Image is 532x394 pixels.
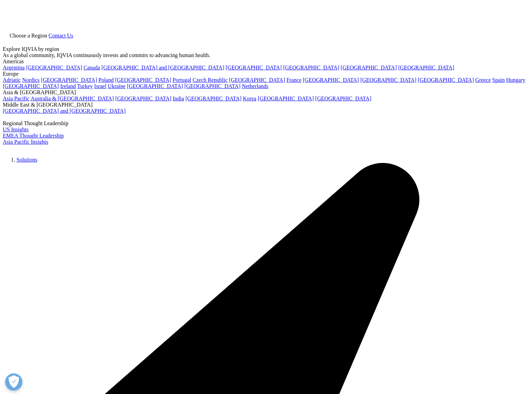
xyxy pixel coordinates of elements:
[41,77,97,83] a: [GEOGRAPHIC_DATA]
[22,77,40,83] a: Nordics
[226,65,282,70] a: [GEOGRAPHIC_DATA]
[303,77,359,83] a: [GEOGRAPHIC_DATA]
[3,127,29,132] a: US Insights
[26,65,82,70] a: [GEOGRAPHIC_DATA]
[258,96,314,101] a: [GEOGRAPHIC_DATA]
[3,102,529,108] div: Middle East & [GEOGRAPHIC_DATA]
[506,77,525,83] a: Hungary
[101,65,224,70] a: [GEOGRAPHIC_DATA] and [GEOGRAPHIC_DATA]
[398,65,454,70] a: [GEOGRAPHIC_DATA]
[283,65,339,70] a: [GEOGRAPHIC_DATA]
[84,65,100,70] a: Canada
[115,96,171,101] a: [GEOGRAPHIC_DATA]
[3,46,529,52] div: Explore IQVIA by region
[229,77,285,83] a: [GEOGRAPHIC_DATA]
[3,71,529,77] div: Europe
[98,77,113,83] a: Poland
[184,83,240,89] a: [GEOGRAPHIC_DATA]
[115,77,171,83] a: [GEOGRAPHIC_DATA]
[3,139,48,145] a: Asia Pacific Insights
[3,96,30,101] a: Asia Pacific
[3,58,529,65] div: Americas
[10,33,47,39] span: Choose a Region
[5,373,22,391] button: Open Preferences
[173,96,184,101] a: India
[418,77,474,83] a: [GEOGRAPHIC_DATA]
[341,65,397,70] a: [GEOGRAPHIC_DATA]
[60,83,76,89] a: Ireland
[185,96,241,101] a: [GEOGRAPHIC_DATA]
[3,120,529,127] div: Regional Thought Leadership
[3,52,529,58] div: As a global community, IQVIA continuously invests and commits to advancing human health.
[48,33,73,39] a: Contact Us
[108,83,126,89] a: Ukraine
[243,96,256,101] a: Korea
[3,133,64,139] a: EMEA Thought Leadership
[360,77,416,83] a: [GEOGRAPHIC_DATA]
[31,96,114,101] a: Australia & [GEOGRAPHIC_DATA]
[3,65,25,70] a: Argentina
[242,83,268,89] a: Netherlands
[286,77,302,83] a: France
[315,96,371,101] a: [GEOGRAPHIC_DATA]
[77,83,93,89] a: Turkey
[492,77,504,83] a: Spain
[3,77,21,83] a: Adriatic
[17,157,37,163] a: Solutions
[3,89,529,96] div: Asia & [GEOGRAPHIC_DATA]
[127,83,183,89] a: [GEOGRAPHIC_DATA]
[94,83,107,89] a: Israel
[173,77,191,83] a: Portugal
[475,77,491,83] a: Greece
[3,108,126,114] a: [GEOGRAPHIC_DATA] and [GEOGRAPHIC_DATA]
[3,83,59,89] a: [GEOGRAPHIC_DATA]
[193,77,228,83] a: Czech Republic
